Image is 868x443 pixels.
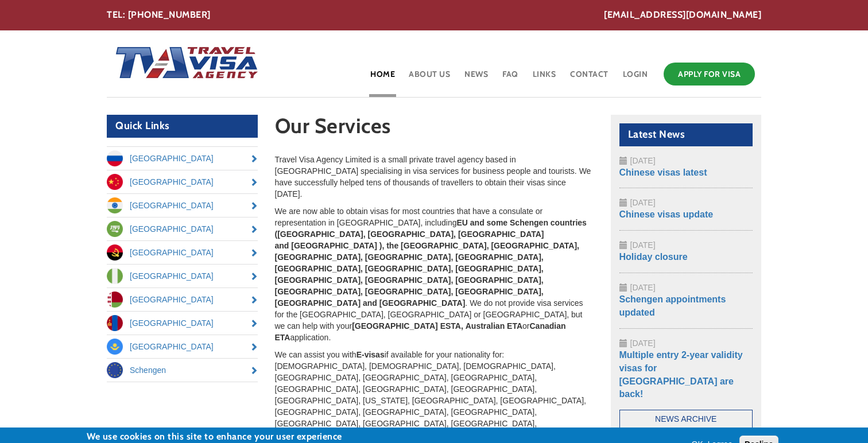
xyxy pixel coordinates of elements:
[619,350,743,399] a: Multiple entry 2-year validity visas for [GEOGRAPHIC_DATA] are back!
[107,217,258,240] a: [GEOGRAPHIC_DATA]
[664,63,755,86] a: Apply for Visa
[275,154,594,200] p: Travel Visa Agency Limited is a small private travel agency based in [GEOGRAPHIC_DATA] specialisi...
[107,312,258,335] a: [GEOGRAPHIC_DATA]
[619,410,753,428] a: News Archive
[463,60,489,97] a: News
[630,339,656,348] span: [DATE]
[275,218,587,308] strong: EU and some Schengen countries ([GEOGRAPHIC_DATA], [GEOGRAPHIC_DATA], [GEOGRAPHIC_DATA] and [GEOG...
[107,359,258,382] a: Schengen
[107,288,258,311] a: [GEOGRAPHIC_DATA]
[352,321,438,331] strong: [GEOGRAPHIC_DATA]
[630,156,656,165] span: [DATE]
[275,115,594,143] h1: Our Services
[604,9,761,22] a: [EMAIL_ADDRESS][DOMAIN_NAME]
[630,198,656,207] span: [DATE]
[532,60,557,97] a: Links
[275,205,594,343] p: We are now able to obtain visas for most countries that have a consulate or representation in [GE...
[107,9,761,22] div: TEL: [PHONE_NUMBER]
[501,60,520,97] a: FAQ
[622,60,649,97] a: Login
[107,194,258,217] a: [GEOGRAPHIC_DATA]
[569,60,610,97] a: Contact
[630,283,656,292] span: [DATE]
[619,209,714,219] a: Chinese visas update
[408,60,451,97] a: About Us
[630,240,656,250] span: [DATE]
[87,430,396,443] h2: We use cookies on this site to enhance your user experience
[107,170,258,193] a: [GEOGRAPHIC_DATA]
[107,335,258,358] a: [GEOGRAPHIC_DATA]
[107,265,258,287] a: [GEOGRAPHIC_DATA]
[619,294,726,317] a: Schengen appointments updated
[619,123,753,146] h2: Latest News
[619,168,707,177] a: Chinese visas latest
[107,35,259,92] img: Home
[369,60,396,97] a: Home
[107,147,258,170] a: [GEOGRAPHIC_DATA]
[356,350,385,359] strong: E-visas
[619,252,688,262] a: Holiday closure
[466,321,522,331] strong: Australian ETA
[440,321,463,331] strong: ESTA,
[107,241,258,264] a: [GEOGRAPHIC_DATA]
